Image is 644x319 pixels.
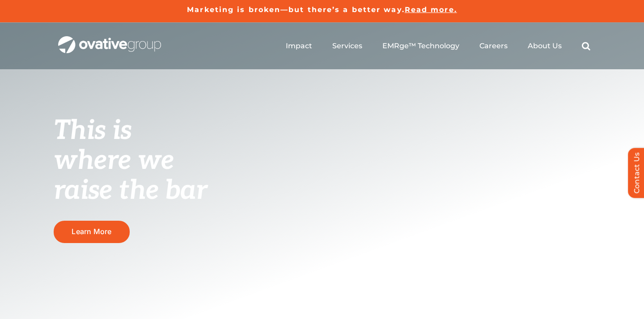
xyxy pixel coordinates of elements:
[54,115,131,147] span: This is
[72,227,111,236] span: Learn More
[582,42,590,50] a: Search
[479,42,508,50] a: Careers
[382,42,459,50] a: EMRge™ Technology
[286,42,312,50] a: Impact
[54,221,130,243] a: Learn More
[332,42,362,50] a: Services
[58,35,161,44] a: OG_Full_horizontal_WHT
[528,42,562,50] a: About Us
[405,5,457,14] a: Read more.
[54,145,207,207] span: where we raise the bar
[187,5,405,14] a: Marketing is broken—but there’s a better way.
[286,32,590,60] nav: Menu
